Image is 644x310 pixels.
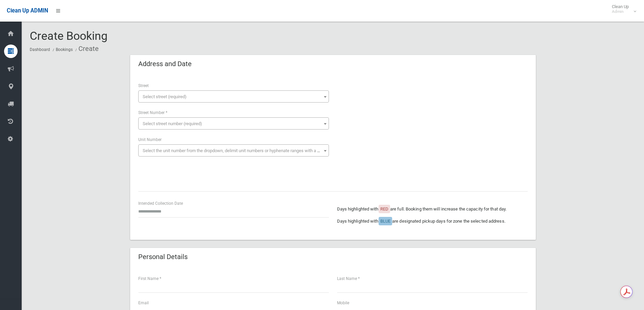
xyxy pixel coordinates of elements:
header: Address and Date [130,57,200,71]
small: Admin [612,9,629,14]
span: BLUE [380,219,390,224]
header: Personal Details [130,250,196,263]
p: Days highlighted with are full. Booking them will increase the capacity for that day. [337,205,528,213]
p: Days highlighted with are designated pickup days for zone the selected address. [337,217,528,225]
span: Select the unit number from the dropdown, delimit unit numbers or hyphenate ranges with a comma [143,148,332,153]
li: Create [74,43,99,55]
span: Clean Up ADMIN [7,7,48,14]
span: Create Booking [30,29,108,43]
span: Select street number (required) [143,121,202,126]
span: Clean Up [609,4,636,14]
a: Bookings [56,47,73,52]
span: RED [380,206,388,212]
span: Select street (required) [143,94,187,99]
a: Dashboard [30,47,50,52]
